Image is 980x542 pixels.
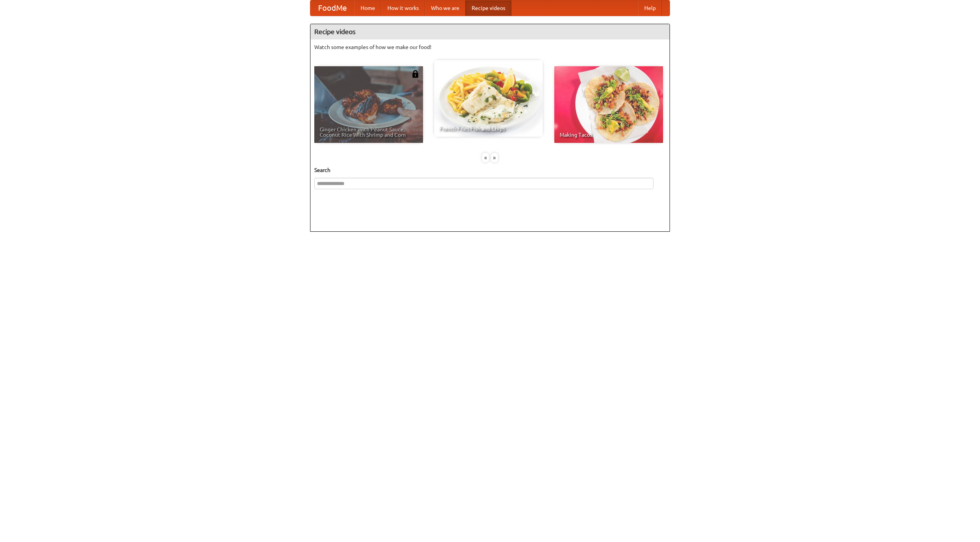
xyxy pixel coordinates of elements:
a: Home [354,0,381,16]
a: How it works [381,0,425,16]
p: Watch some examples of how we make our food! [314,43,666,51]
a: Who we are [425,0,465,16]
div: » [491,153,498,162]
a: Making Tacos [554,66,663,143]
a: Help [638,0,662,16]
h4: Recipe videos [310,24,670,39]
span: Making Tacos [560,132,658,138]
img: 483408.png [412,70,419,78]
h5: Search [314,166,666,174]
a: French Fries Fish and Chips [434,60,543,137]
span: French Fries Fish and Chips [439,126,537,131]
div: « [482,153,489,162]
a: FoodMe [310,0,354,16]
a: Recipe videos [465,0,511,16]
